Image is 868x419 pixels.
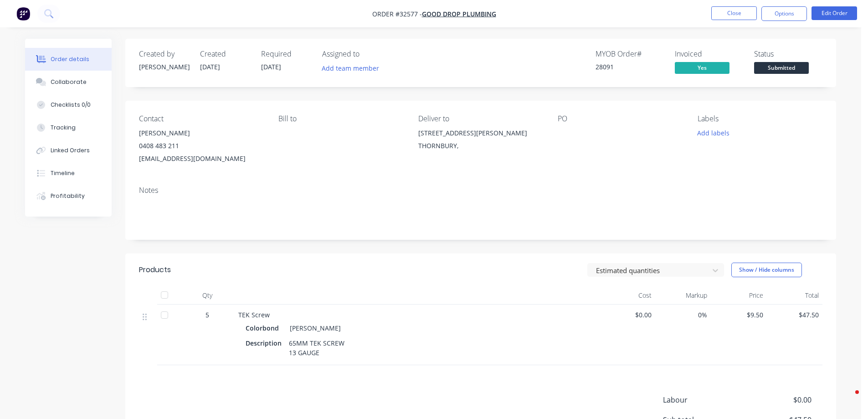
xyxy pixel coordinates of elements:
[25,185,112,207] button: Profitability
[418,127,543,140] div: [STREET_ADDRESS][PERSON_NAME]
[139,114,264,123] div: Contact
[51,124,76,132] div: Tracking
[663,394,744,405] span: Labour
[139,186,822,195] div: Notes
[317,62,384,74] button: Add team member
[25,116,112,139] button: Tracking
[139,127,264,140] div: [PERSON_NAME]
[596,62,664,72] div: 28091
[285,336,348,359] div: 65MM TEK SCREW 13 GAUGE
[603,310,652,320] span: $0.00
[599,286,655,305] div: Cost
[51,146,90,155] div: Linked Orders
[422,10,496,18] a: GOOD DROP PLUMBING
[655,286,711,305] div: Markup
[659,310,708,320] span: 0%
[372,10,422,18] span: Order #32577 -
[205,310,209,320] span: 5
[767,286,823,305] div: Total
[246,321,282,335] div: Colorbond
[51,192,85,200] div: Profitability
[261,50,311,58] div: Required
[261,62,281,71] span: [DATE]
[238,310,270,319] span: TEK Screw
[25,48,112,71] button: Order details
[418,140,543,152] div: THORNBURY,
[692,127,734,139] button: Add labels
[675,62,729,73] span: Yes
[812,6,857,20] button: Edit Order
[25,162,112,185] button: Timeline
[139,152,264,165] div: [EMAIL_ADDRESS][DOMAIN_NAME]
[139,264,171,275] div: Products
[51,55,89,63] div: Order details
[714,310,763,320] span: $9.50
[558,114,683,123] div: PO
[744,394,812,405] span: $0.00
[25,71,112,93] button: Collaborate
[418,127,543,156] div: [STREET_ADDRESS][PERSON_NAME]THORNBURY,
[51,101,91,109] div: Checklists 0/0
[139,50,189,58] div: Created by
[246,336,285,350] div: Description
[286,321,341,335] div: [PERSON_NAME]
[754,62,809,76] button: Submitted
[25,93,112,116] button: Checklists 0/0
[731,263,802,277] button: Show / Hide columns
[322,62,384,74] button: Add team member
[675,50,743,58] div: Invoiced
[711,286,767,305] div: Price
[754,50,822,58] div: Status
[200,62,220,71] span: [DATE]
[139,140,264,152] div: 0408 483 211
[711,6,757,20] button: Close
[418,114,543,123] div: Deliver to
[278,114,403,123] div: Bill to
[322,50,413,58] div: Assigned to
[139,127,264,165] div: [PERSON_NAME]0408 483 211[EMAIL_ADDRESS][DOMAIN_NAME]
[770,310,819,320] span: $47.50
[200,50,250,58] div: Created
[698,114,822,123] div: Labels
[761,6,807,21] button: Options
[837,388,859,410] iframe: Intercom live chat
[51,78,87,86] div: Collaborate
[596,50,664,58] div: MYOB Order #
[139,62,189,72] div: [PERSON_NAME]
[16,7,30,21] img: Factory
[754,62,809,73] span: Submitted
[180,286,235,305] div: Qty
[51,169,75,177] div: Timeline
[25,139,112,162] button: Linked Orders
